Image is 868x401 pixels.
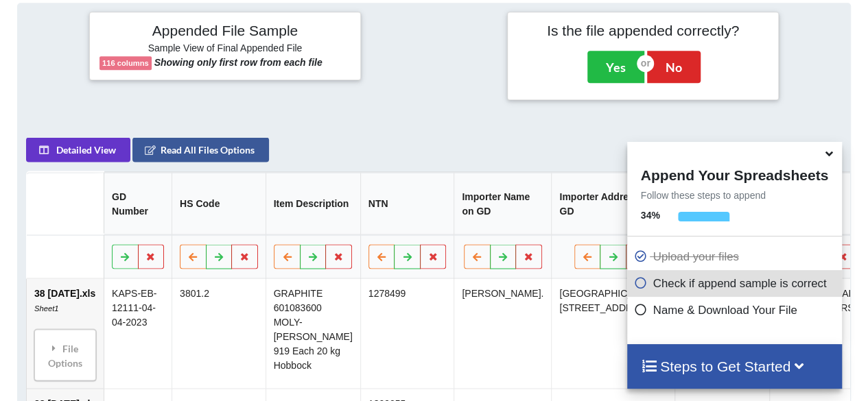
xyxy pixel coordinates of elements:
[641,210,660,221] b: 34 %
[34,304,58,312] i: Sheet1
[99,22,351,41] h4: Appended File Sample
[552,278,675,388] td: [GEOGRAPHIC_DATA]-[STREET_ADDRESS],
[266,172,360,234] th: Item Description
[154,57,322,68] b: Showing only first row from each file
[627,189,842,202] p: Follow these steps to append
[99,42,351,56] h6: Sample View of Final Appended File
[104,172,172,234] th: GD Number
[454,172,552,234] th: Importer Name on GD
[552,172,675,234] th: Importer Address on GD
[627,163,842,184] h4: Append Your Spreadsheets
[647,51,701,82] button: No
[360,278,454,388] td: 1278499
[641,358,828,375] h4: Steps to Get Started
[634,275,838,292] p: Check if append sample is correct
[38,333,92,376] div: File Options
[27,278,104,388] td: 38 [DATE].xls
[634,248,838,265] p: Upload your files
[104,278,172,388] td: KAPS-EB-12111-04-04-2023
[517,22,769,39] h4: Is the file appended correctly?
[26,137,130,162] button: Detailed View
[172,172,266,234] th: HS Code
[266,278,360,388] td: GRAPHITE 601083600 MOLY-[PERSON_NAME] 919 Each 20 kg Hobbock
[132,137,269,162] button: Read All Files Options
[587,51,644,82] button: Yes
[454,278,552,388] td: [PERSON_NAME].
[360,172,454,234] th: NTN
[634,302,838,319] p: Name & Download Your File
[172,278,266,388] td: 3801.2
[102,59,149,67] b: 116 columns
